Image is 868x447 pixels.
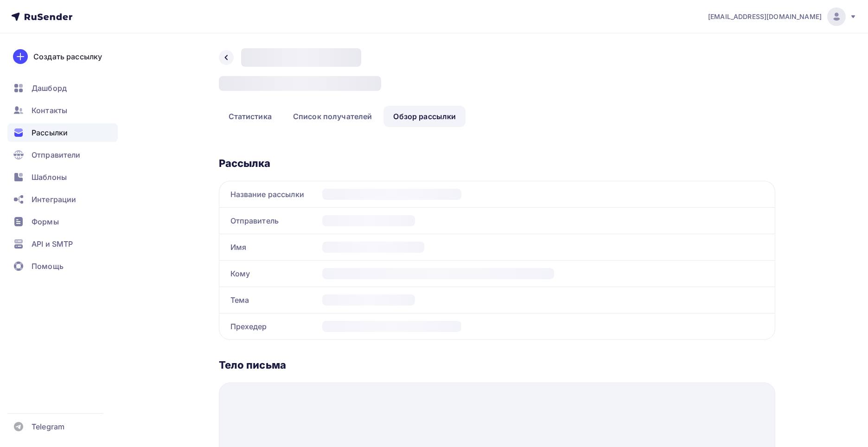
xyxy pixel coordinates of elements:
a: Рассылки [7,123,118,142]
span: Рассылки [32,127,68,138]
span: API и SMTP [32,238,73,249]
a: Контакты [7,101,118,120]
span: Контакты [32,105,67,116]
a: Отправители [7,146,118,164]
span: Дашборд [32,83,67,94]
div: Рассылка [219,157,775,170]
span: Шаблоны [32,172,67,183]
span: Помощь [32,261,64,272]
a: Формы [7,212,118,231]
div: Отправитель [219,208,319,234]
span: [EMAIL_ADDRESS][DOMAIN_NAME] [708,12,822,21]
a: Статистика [219,106,281,127]
div: Кому [219,261,319,287]
a: Обзор рассылки [383,106,466,127]
span: Отправители [32,149,81,160]
div: Имя [219,234,319,260]
span: Telegram [32,421,64,432]
div: Прехедер [219,313,319,339]
div: Тема [219,287,319,313]
span: Формы [32,216,59,227]
a: Дашборд [7,79,118,97]
a: [EMAIL_ADDRESS][DOMAIN_NAME] [708,7,857,26]
div: Тело письма [219,358,775,371]
a: Список получателей [283,106,382,127]
div: Название рассылки [219,181,319,207]
span: Интеграции [32,194,76,205]
a: Шаблоны [7,168,118,186]
div: Создать рассылку [33,51,102,62]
